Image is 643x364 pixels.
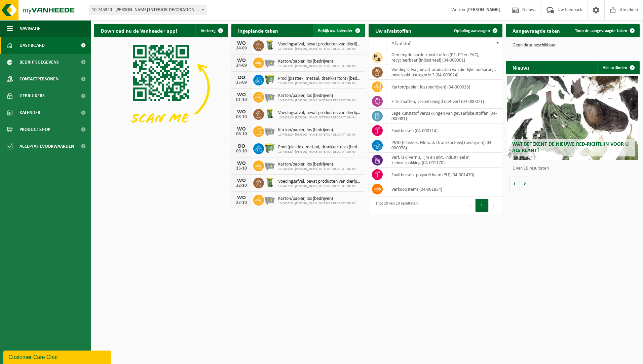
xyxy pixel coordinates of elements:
div: WO [235,178,248,183]
h2: Ingeplande taken [231,24,285,37]
span: Gebruikers [20,87,45,104]
span: Contactpersonen [20,71,59,87]
div: 08-10 [235,132,248,137]
button: 1 [476,199,489,212]
span: 10-745320 - [PERSON_NAME] INTERIOR DECORATION NV [278,150,362,154]
div: 24-09 [235,63,248,68]
span: 10-745320 - [PERSON_NAME] INTERIOR DECORATION NV [278,202,356,206]
span: Karton/papier, los (bedrijven) [278,196,356,202]
span: Acceptatievoorwaarden [20,138,74,155]
td: filtermatten, verontreinigd met verf (04-000071) [386,94,502,109]
div: WO [235,195,248,201]
span: Dashboard [20,37,45,54]
div: WO [235,109,248,115]
span: 10-745320 - [PERSON_NAME] INTERIOR DECORATION NV [278,167,356,171]
div: 24-09 [235,46,248,51]
h2: Uw afvalstoffen [369,24,418,37]
button: Next [489,199,499,212]
a: Wat betekent de nieuwe RED-richtlijn voor u als klant? [507,76,638,160]
img: WB-2500-GAL-GY-01 [264,194,275,205]
span: Navigatie [20,20,40,37]
div: 01-10 [235,98,248,102]
span: Voedingsafval, bevat producten van dierlijke oorsprong, onverpakt, categorie 3 [278,179,362,184]
img: WB-2500-GAL-GY-01 [264,159,275,171]
button: Vorige [509,177,520,190]
a: Alle artikelen [597,61,639,74]
span: 10-745320 - DE COENE INTERIOR DECORATION NV - MARKE [89,5,206,15]
span: Verberg [201,29,216,33]
a: Ophaling aanvragen [449,24,502,37]
button: Previous [465,199,476,212]
img: WB-0140-HPE-GN-50 [264,39,275,51]
span: Bekijk uw kalender [318,29,353,33]
img: WB-2500-GAL-GY-01 [264,57,275,68]
span: Product Shop [20,121,50,138]
strong: [PERSON_NAME] [466,7,500,12]
p: Geen data beschikbaar. [513,43,633,48]
span: Karton/papier, los (bedrijven) [278,128,356,133]
td: voedingsafval, bevat producten van dierlijke oorsprong, onverpakt, categorie 3 (04-000024) [386,65,502,80]
img: WB-0660-HPE-GN-50 [264,74,275,85]
img: Download de VHEPlus App [94,37,228,138]
div: WO [235,126,248,132]
span: 10-745320 - [PERSON_NAME] INTERIOR DECORATION NV [278,184,362,188]
span: 10-745320 - [PERSON_NAME] INTERIOR DECORATION NV [278,116,362,120]
span: 10-745320 - [PERSON_NAME] INTERIOR DECORATION NV [278,64,356,68]
div: WO [235,41,248,46]
a: Bekijk uw kalender [313,24,365,37]
img: WB-0140-HPE-GN-50 [264,108,275,119]
a: Toon de aangevraagde taken [570,24,639,37]
h2: Download nu de Vanheede+ app! [94,24,184,37]
iframe: chat widget [3,349,112,364]
span: 10-745320 - [PERSON_NAME] INTERIOR DECORATION NV [278,99,356,103]
span: Pmd (plastiek, metaal, drankkartons) (bedrijven) [278,76,362,81]
img: WB-2500-GAL-GY-01 [264,91,275,102]
span: Karton/papier, los (bedrijven) [278,59,356,64]
td: PMD (Plastiek, Metaal, Drankkartons) (bedrijven) (04-000978) [386,138,502,153]
span: Karton/papier, los (bedrijven) [278,93,356,99]
span: Bedrijfsgegevens [20,54,59,71]
td: lege kunststof verpakkingen van gevaarlijke stoffen (04-000081) [386,109,502,123]
span: Wat betekent de nieuwe RED-richtlijn voor u als klant? [512,142,629,153]
span: Kalender [20,104,40,121]
td: verf, lak, vernis, lijm en inkt, industrieel in kleinverpakking (04-001170) [386,153,502,168]
td: karton/papier, los (bedrijven) (04-000026) [386,80,502,94]
span: 10-745320 - [PERSON_NAME] INTERIOR DECORATION NV [278,47,362,51]
div: 15-10 [235,166,248,171]
h2: Aangevraagde taken [506,24,567,37]
button: Verberg [195,24,227,37]
span: 10-745320 - [PERSON_NAME] INTERIOR DECORATION NV [278,81,362,85]
div: DO [235,144,248,149]
img: WB-2500-GAL-GY-01 [264,125,275,137]
div: 22-10 [235,183,248,188]
div: 25-09 [235,80,248,85]
div: 22-10 [235,201,248,205]
span: 10-745320 - [PERSON_NAME] INTERIOR DECORATION NV [278,133,356,137]
img: WB-0660-HPE-GN-50 [264,142,275,154]
span: Karton/papier, los (bedrijven) [278,162,356,167]
span: Toon de aangevraagde taken [575,29,627,33]
div: WO [235,58,248,63]
div: DO [235,75,248,80]
span: Afvalstof [391,41,411,46]
td: spuitbussen (04-000114) [386,123,502,138]
td: gemengde harde kunststoffen (PE, PP en PVC), recycleerbaar (industrieel) (04-000001) [386,50,502,65]
img: WB-0140-HPE-GN-50 [264,177,275,188]
span: Voedingsafval, bevat producten van dierlijke oorsprong, onverpakt, categorie 3 [278,110,362,116]
p: 1 van 10 resultaten [513,166,636,171]
div: 1 tot 10 van 10 resultaten [372,198,418,213]
div: 08-10 [235,115,248,119]
td: spuitbussen, polyurethaan (PU) (04-001470) [386,168,502,182]
div: WO [235,92,248,98]
span: Pmd (plastiek, metaal, drankkartons) (bedrijven) [278,145,362,150]
span: 10-745320 - DE COENE INTERIOR DECORATION NV - MARKE [89,5,206,15]
div: WO [235,161,248,166]
button: Volgende [520,177,530,190]
h2: Nieuws [506,61,536,74]
span: Ophaling aanvragen [454,29,490,33]
div: 09-10 [235,149,248,154]
td: verkoop items (04-001834) [386,182,502,196]
span: Voedingsafval, bevat producten van dierlijke oorsprong, onverpakt, categorie 3 [278,42,362,47]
